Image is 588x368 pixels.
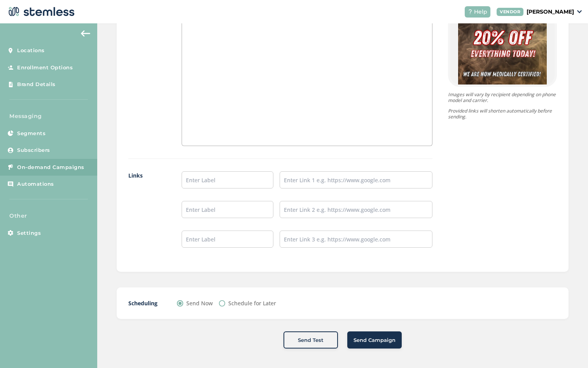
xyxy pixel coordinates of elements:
[577,10,582,13] img: icon_down-arrow-small-66adaf34.svg
[17,47,45,55] span: Locations
[128,299,161,307] label: Scheduling
[6,4,75,19] img: logo-dark-0685b13c.svg
[353,336,395,344] span: Send Campaign
[186,299,213,307] label: Send Now
[17,81,56,88] span: Brand Details
[497,8,523,16] div: VENDOR
[448,92,557,103] p: Images will vary by recipient depending on phone model and carrier.
[228,299,276,307] label: Schedule for Later
[280,201,432,218] input: Enter Link 2 e.g. https://www.google.com
[280,231,432,248] input: Enter Link 3 e.g. https://www.google.com
[448,108,557,120] p: Provided links will shorten automatically before sending.
[182,231,273,248] input: Enter Label
[347,331,402,349] button: Send Campaign
[298,336,324,344] span: Send Test
[17,146,50,154] span: Subscribers
[17,229,41,237] span: Settings
[474,8,487,16] span: Help
[527,8,574,16] p: [PERSON_NAME]
[549,331,588,368] iframe: Chat Widget
[182,201,273,218] input: Enter Label
[17,64,73,72] span: Enrollment Options
[468,9,472,14] img: icon-help-white-03924b79.svg
[17,164,84,171] span: On-demand Campaigns
[283,331,338,349] button: Send Test
[128,171,166,260] label: Links
[182,171,273,188] input: Enter Label
[280,171,432,188] input: Enter Link 1 e.g. https://www.google.com
[17,130,45,137] span: Segments
[17,180,54,188] span: Automations
[81,30,90,37] img: icon-arrow-back-accent-c549486e.svg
